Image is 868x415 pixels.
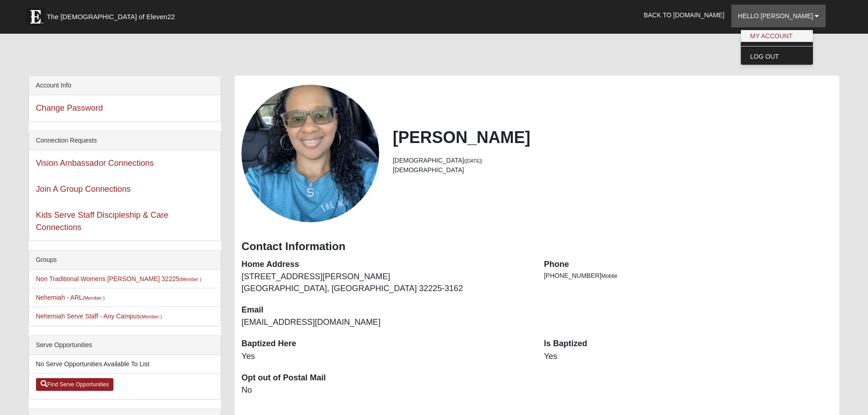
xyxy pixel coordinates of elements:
[36,184,131,194] a: Join A Group Connections
[241,317,530,328] dd: [EMAIL_ADDRESS][DOMAIN_NAME]
[393,165,832,175] li: [DEMOGRAPHIC_DATA]
[393,128,832,147] h2: [PERSON_NAME]
[241,351,530,363] dd: Yes
[637,4,731,26] a: Back to [DOMAIN_NAME]
[36,210,169,232] a: Kids Serve Staff Discipleship & Care Connections
[82,295,104,301] small: (Member )
[393,156,832,165] li: [DEMOGRAPHIC_DATA]
[741,30,813,42] a: My Account
[29,336,221,355] div: Serve Opportunities
[731,5,826,27] a: Hello [PERSON_NAME]
[140,314,162,319] small: (Member )
[544,338,833,350] dt: Is Baptized
[36,378,114,391] a: Find Serve Opportunities
[544,351,833,363] dd: Yes
[36,294,105,301] a: Nehemiah - ARL(Member )
[36,159,154,168] a: Vision Ambassador Connections
[241,304,530,316] dt: Email
[241,240,832,253] h3: Contact Information
[464,158,483,164] small: ([DATE])
[29,131,221,150] div: Connection Requests
[29,251,221,270] div: Groups
[241,271,530,294] dd: [STREET_ADDRESS][PERSON_NAME] [GEOGRAPHIC_DATA], [GEOGRAPHIC_DATA] 32225-3162
[241,372,530,384] dt: Opt out of Postal Mail
[36,103,103,113] a: Change Password
[26,8,45,26] img: Eleven22 logo
[36,275,201,282] a: Non Traditional Womens [PERSON_NAME] 32225(Member )
[241,384,530,396] dd: No
[29,355,221,374] li: No Serve Opportunities Available To List
[741,51,813,62] a: Log Out
[601,273,617,279] span: Mobile
[241,85,379,222] a: View Fullsize Photo
[22,3,204,26] a: The [DEMOGRAPHIC_DATA] of Eleven22
[544,271,833,281] li: [PHONE_NUMBER]
[241,338,530,350] dt: Baptized Here
[29,76,221,95] div: Account Info
[47,12,175,21] span: The [DEMOGRAPHIC_DATA] of Eleven22
[180,277,201,282] small: (Member )
[544,259,833,271] dt: Phone
[241,259,530,271] dt: Home Address
[36,313,162,320] a: Nehemiah Serve Staff - Any Campus(Member )
[738,12,813,20] span: Hello [PERSON_NAME]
